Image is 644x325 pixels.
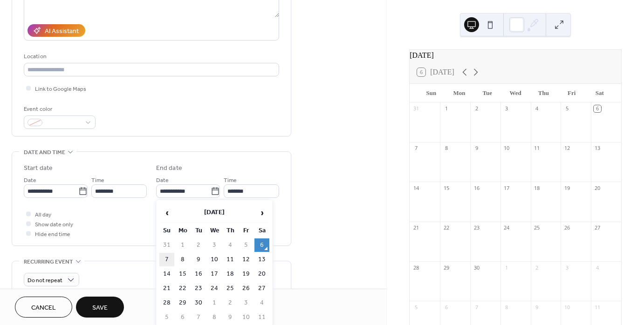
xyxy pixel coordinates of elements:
td: 6 [254,238,269,252]
div: 4 [594,264,601,271]
td: 24 [207,282,222,295]
div: Mon [445,84,473,102]
td: 6 [175,311,190,324]
td: 4 [254,296,269,310]
span: Date [156,176,169,185]
th: Sa [254,224,269,237]
div: 6 [443,304,450,311]
div: Location [24,52,277,61]
span: Date and time [24,148,65,157]
td: 30 [191,296,206,310]
span: › [255,203,269,222]
td: 18 [223,267,238,281]
td: 21 [159,282,174,295]
th: Fr [239,224,253,237]
div: 7 [473,304,480,311]
span: Save [92,303,108,313]
div: 18 [534,184,541,191]
td: 1 [207,296,222,310]
div: 19 [563,184,570,191]
span: Show date only [35,220,73,230]
span: Recurring event [24,257,73,267]
th: Tu [191,224,206,237]
div: 4 [534,105,541,112]
div: 11 [594,304,601,311]
td: 14 [159,267,174,281]
div: 23 [473,224,480,231]
th: Su [159,224,174,237]
td: 16 [191,267,206,281]
td: 9 [191,253,206,266]
td: 11 [223,253,238,266]
div: 28 [412,264,419,271]
span: Time [91,176,104,185]
td: 25 [223,282,238,295]
span: Cancel [31,303,56,313]
td: 11 [254,311,269,324]
td: 7 [191,311,206,324]
th: Mo [175,224,190,237]
div: 25 [534,224,541,231]
div: 13 [594,145,601,152]
td: 15 [175,267,190,281]
div: 31 [412,105,419,112]
div: 10 [563,304,570,311]
div: 2 [534,264,541,271]
div: 1 [503,264,510,271]
td: 19 [239,267,253,281]
div: 27 [594,224,601,231]
div: 3 [563,264,570,271]
div: 22 [443,224,450,231]
button: AI Assistant [27,24,85,37]
span: Do not repeat [27,275,62,286]
div: 21 [412,224,419,231]
div: 3 [503,105,510,112]
div: Start date [24,163,53,173]
td: 10 [239,311,253,324]
div: 14 [412,184,419,191]
div: 16 [473,184,480,191]
div: 29 [443,264,450,271]
div: 6 [594,105,601,112]
td: 22 [175,282,190,295]
th: Th [223,224,238,237]
div: 26 [563,224,570,231]
span: Hide end time [35,230,70,239]
div: 30 [473,264,480,271]
div: 5 [412,304,419,311]
div: Wed [501,84,529,102]
div: 9 [473,145,480,152]
td: 3 [207,238,222,252]
span: Time [224,176,237,185]
div: 1 [443,105,450,112]
td: 5 [239,238,253,252]
div: 15 [443,184,450,191]
span: All day [35,210,51,220]
td: 3 [239,296,253,310]
td: 8 [207,311,222,324]
div: Tue [473,84,501,102]
span: ‹ [160,203,174,222]
td: 4 [223,238,238,252]
div: Event color [24,104,94,114]
td: 9 [223,311,238,324]
button: Save [76,297,124,318]
td: 26 [239,282,253,295]
td: 31 [159,238,174,252]
button: Cancel [15,297,72,318]
div: Thu [529,84,557,102]
div: 24 [503,224,510,231]
div: 2 [473,105,480,112]
td: 8 [175,253,190,266]
td: 12 [239,253,253,266]
td: 1 [175,238,190,252]
td: 5 [159,311,174,324]
td: 23 [191,282,206,295]
td: 29 [175,296,190,310]
div: Sun [417,84,445,102]
span: Date [24,176,36,185]
td: 13 [254,253,269,266]
td: 2 [223,296,238,310]
td: 27 [254,282,269,295]
div: 12 [563,145,570,152]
